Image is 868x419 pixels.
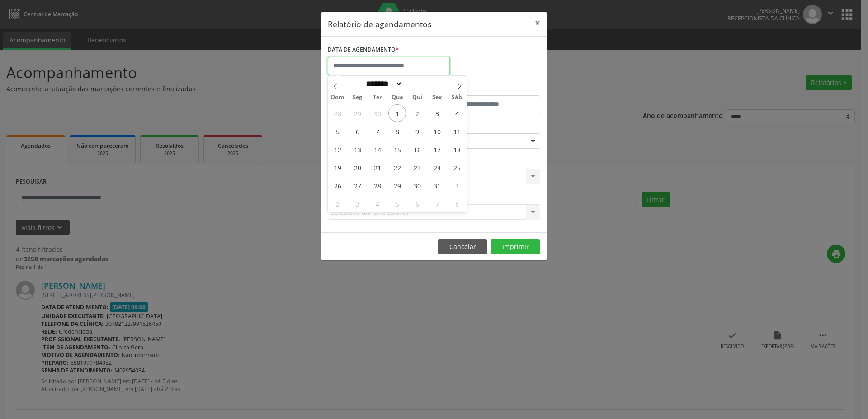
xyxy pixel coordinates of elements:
span: Outubro 30, 2025 [408,177,426,194]
span: Outubro 11, 2025 [448,122,466,140]
span: Qua [387,94,407,100]
span: Setembro 29, 2025 [349,104,366,122]
span: Outubro 24, 2025 [428,159,446,176]
span: Outubro 6, 2025 [349,122,366,140]
input: Year [402,79,432,89]
label: DATA DE AGENDAMENTO [328,43,399,57]
span: Outubro 17, 2025 [428,141,446,158]
span: Outubro 31, 2025 [428,177,446,194]
span: Outubro 25, 2025 [448,159,466,176]
select: Month [363,79,402,89]
span: Outubro 1, 2025 [388,104,406,122]
span: Novembro 2, 2025 [329,195,346,212]
h5: Relatório de agendamentos [328,18,431,30]
span: Novembro 3, 2025 [349,195,366,212]
span: Dom [328,94,348,100]
span: Outubro 20, 2025 [349,159,366,176]
span: Outubro 10, 2025 [428,122,446,140]
span: Novembro 8, 2025 [448,195,466,212]
span: Novembro 7, 2025 [428,195,446,212]
span: Outubro 12, 2025 [329,141,346,158]
span: Outubro 27, 2025 [349,177,366,194]
span: Outubro 15, 2025 [388,141,406,158]
span: Novembro 4, 2025 [368,195,386,212]
span: Novembro 1, 2025 [448,177,466,194]
span: Sex [427,94,447,100]
span: Outubro 4, 2025 [448,104,466,122]
span: Outubro 29, 2025 [388,177,406,194]
button: Cancelar [438,239,487,254]
label: ATÉ [436,81,540,95]
button: Imprimir [491,239,540,254]
span: Outubro 22, 2025 [388,159,406,176]
span: Outubro 7, 2025 [368,122,386,140]
span: Outubro 3, 2025 [428,104,446,122]
span: Outubro 23, 2025 [408,159,426,176]
span: Setembro 28, 2025 [329,104,346,122]
span: Ter [368,94,387,100]
span: Seg [348,94,368,100]
span: Outubro 16, 2025 [408,141,426,158]
button: Close [528,12,547,34]
span: Outubro 2, 2025 [408,104,426,122]
span: Novembro 5, 2025 [388,195,406,212]
span: Outubro 28, 2025 [368,177,386,194]
span: Outubro 18, 2025 [448,141,466,158]
span: Outubro 8, 2025 [388,122,406,140]
span: Novembro 6, 2025 [408,195,426,212]
span: Outubro 26, 2025 [329,177,346,194]
span: Sáb [447,94,467,100]
span: Outubro 9, 2025 [408,122,426,140]
span: Setembro 30, 2025 [368,104,386,122]
span: Outubro 13, 2025 [349,141,366,158]
span: Outubro 14, 2025 [368,141,386,158]
span: Qui [407,94,427,100]
span: Outubro 21, 2025 [368,159,386,176]
span: Outubro 19, 2025 [329,159,346,176]
span: Outubro 5, 2025 [329,122,346,140]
